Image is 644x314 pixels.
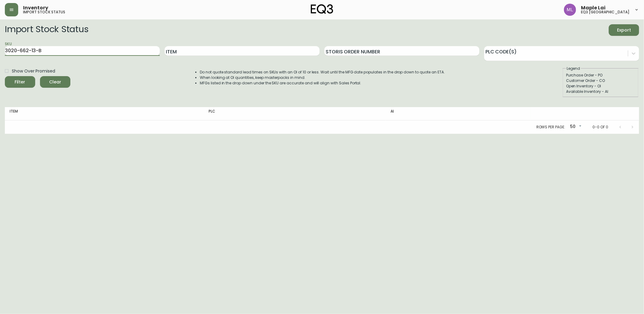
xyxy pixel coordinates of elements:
div: Open Inventory - OI [566,83,635,89]
div: Customer Order - CO [566,78,635,83]
button: Clear [40,76,70,88]
div: Filter [15,78,25,86]
th: AI [386,107,531,120]
th: PLC [204,107,386,120]
li: Do not quote standard lead times on SKUs with an OI of 10 or less. Wait until the MFG date popula... [200,69,445,75]
button: Filter [5,76,35,88]
h5: eq3 [GEOGRAPHIC_DATA] [581,10,629,14]
p: Rows per page: [536,124,565,130]
legend: Legend [566,66,581,71]
span: Show Over Promised [12,68,55,74]
span: Export [614,26,634,34]
img: 61e28cffcf8cc9f4e300d877dd684943 [564,4,576,16]
span: Inventory [23,5,48,10]
th: Item [5,107,204,120]
button: Export [609,24,639,36]
li: MFGs listed in the drop down under the SKU are accurate and will align with Sales Portal. [200,80,445,86]
div: Available Inventory - AI [566,89,635,94]
h5: import stock status [23,10,65,14]
li: When looking at OI quantities, keep masterpacks in mind. [200,75,445,80]
p: 0-0 of 0 [592,124,608,130]
div: 50 [568,122,583,132]
span: Maple Lai [581,5,605,10]
div: Purchase Order - PO [566,73,635,78]
img: logo [311,4,333,14]
span: Clear [45,78,65,86]
h2: Import Stock Status [5,24,88,36]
